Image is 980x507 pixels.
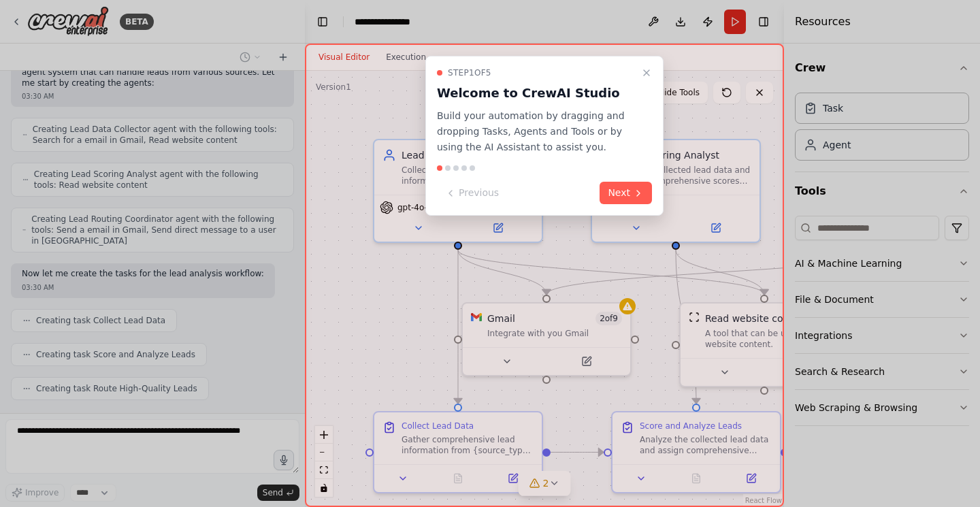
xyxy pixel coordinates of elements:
[437,182,507,204] button: Previous
[437,84,636,103] h3: Welcome to CrewAI Studio
[638,65,655,81] button: Close walkthrough
[313,12,332,31] button: Hide left sidebar
[437,108,636,154] p: Build your automation by dragging and dropping Tasks, Agents and Tools or by using the AI Assista...
[600,182,652,204] button: Next
[448,67,491,78] span: Step 1 of 5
